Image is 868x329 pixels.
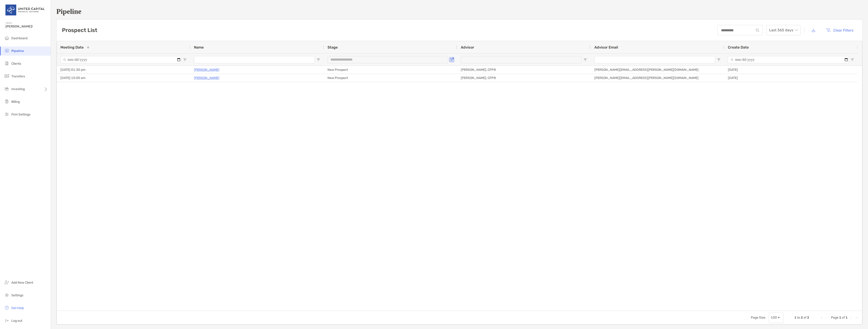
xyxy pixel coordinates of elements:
[728,56,849,63] input: Create Date Filter Input
[4,111,10,117] img: firm-settings icon
[11,306,24,310] span: Get Help
[4,73,10,79] img: transfers icon
[324,66,457,74] div: New Prospect
[769,312,784,323] div: Page Size
[771,316,777,319] div: 100
[724,74,858,82] div: [DATE]
[60,45,84,49] span: Meeting Date
[804,316,806,319] span: of
[317,58,320,61] button: Open Filter Menu
[4,280,10,285] img: add_new_client icon
[724,66,858,74] div: [DATE]
[831,316,838,319] span: Page
[849,316,853,319] div: Next Page
[4,305,10,310] img: get-help icon
[591,74,724,82] div: [PERSON_NAME][EMAIL_ADDRESS][PERSON_NAME][DOMAIN_NAME]
[820,316,824,319] div: First Page
[751,316,766,319] div: Page Size:
[807,316,809,319] span: 2
[769,25,798,35] span: Last 365 days
[11,293,23,297] span: Settings
[594,45,618,49] span: Advisor Email
[11,49,24,53] span: Pipeline
[851,58,854,61] button: Open Filter Menu
[4,292,10,298] img: settings icon
[194,75,219,81] a: [PERSON_NAME]
[826,316,829,319] div: Previous Page
[591,66,724,74] div: [PERSON_NAME][EMAIL_ADDRESS][PERSON_NAME][DOMAIN_NAME]
[327,45,338,49] span: Stage
[457,66,591,74] div: [PERSON_NAME], CFP®
[324,74,457,82] div: New Prospect
[194,67,219,73] a: [PERSON_NAME]
[11,113,30,116] span: Firm Settings
[4,99,10,104] img: billing icon
[457,74,591,82] div: [PERSON_NAME], CFP®
[183,58,187,61] button: Open Filter Menu
[11,74,25,78] span: Transfers
[11,62,21,66] span: Clients
[5,2,45,18] img: United Capital Logo
[57,74,190,82] div: [DATE] 10:00 am
[60,56,181,63] input: Meeting Date Filter Input
[797,316,800,319] span: to
[4,35,10,41] img: dashboard icon
[756,29,759,32] img: input icon
[4,318,10,323] img: logout icon
[11,281,33,285] span: Add New Client
[4,48,10,53] img: pipeline icon
[11,87,25,91] span: Investing
[4,86,10,91] img: investing icon
[846,316,848,319] span: 1
[801,316,803,319] span: 2
[855,316,858,319] div: Last Page
[5,25,48,28] span: [PERSON_NAME]!
[194,56,315,63] input: Name Filter Input
[11,36,27,40] span: Dashboard
[62,27,97,33] h3: Prospect List
[11,319,22,323] span: Log out
[842,316,845,319] span: of
[11,100,20,104] span: Billing
[594,56,715,63] input: Advisor Email Filter Input
[794,316,796,319] span: 1
[57,66,190,74] div: [DATE] 01:30 pm
[822,25,857,35] button: Clear Filters
[583,58,587,61] button: Open Filter Menu
[450,58,454,61] button: Open Filter Menu
[194,45,204,49] span: Name
[728,45,749,49] span: Create Date
[461,45,474,49] span: Advisor
[4,61,10,66] img: clients icon
[56,7,863,16] h1: Pipeline
[839,316,841,319] span: 1
[717,58,721,61] button: Open Filter Menu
